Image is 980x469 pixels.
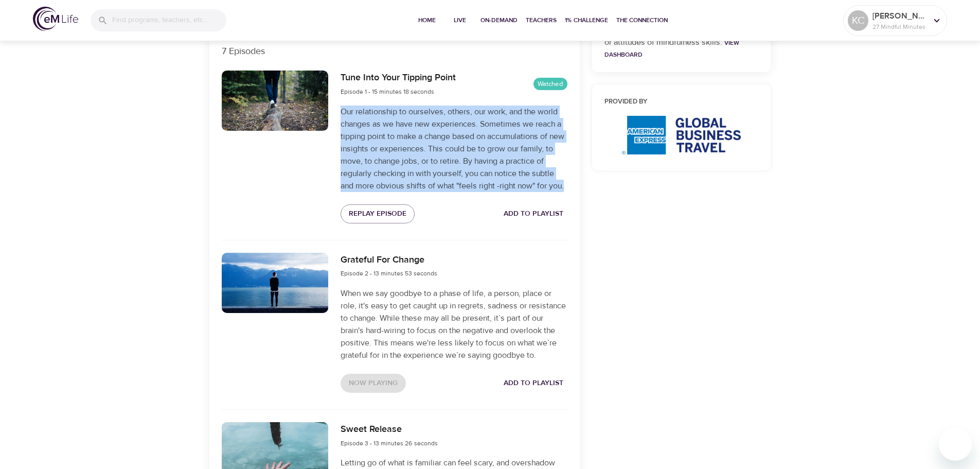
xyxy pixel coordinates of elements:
[848,10,868,31] div: KC
[341,287,567,361] p: When we say goodbye to a phase of life, a person, place or role, it's easy to get caught up in re...
[939,428,972,461] iframe: Button to launch messaging window
[872,22,927,31] p: 27 Mindful Minutes
[622,116,741,154] img: AmEx%20GBT%20logo.png
[533,79,567,89] span: Watched
[33,7,78,31] img: logo
[112,9,226,31] input: Find programs, teachers, etc...
[604,97,759,108] h6: Provided by
[448,15,472,26] span: Live
[341,253,437,268] h6: Grateful For Change
[500,204,567,223] button: Add to Playlist
[341,422,438,437] h6: Sweet Release
[341,71,456,85] h6: Tune Into Your Tipping Point
[504,207,563,220] span: Add to Playlist
[526,15,557,26] span: Teachers
[341,269,437,277] span: Episode 2 - 13 minutes 53 seconds
[341,439,438,447] span: Episode 3 - 13 minutes 26 seconds
[565,15,608,26] span: 1% Challenge
[341,204,415,223] button: Replay Episode
[872,10,927,22] p: [PERSON_NAME]
[222,44,567,58] p: 7 Episodes
[500,374,567,393] button: Add to Playlist
[415,15,439,26] span: Home
[341,88,434,96] span: Episode 1 - 15 minutes 18 seconds
[341,106,567,192] p: Our relationship to ourselves, others, our work, and the world changes as we have new experiences...
[604,39,739,59] a: View Dashboard
[616,15,668,26] span: The Connection
[349,207,406,220] span: Replay Episode
[504,377,563,390] span: Add to Playlist
[480,15,518,26] span: On-Demand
